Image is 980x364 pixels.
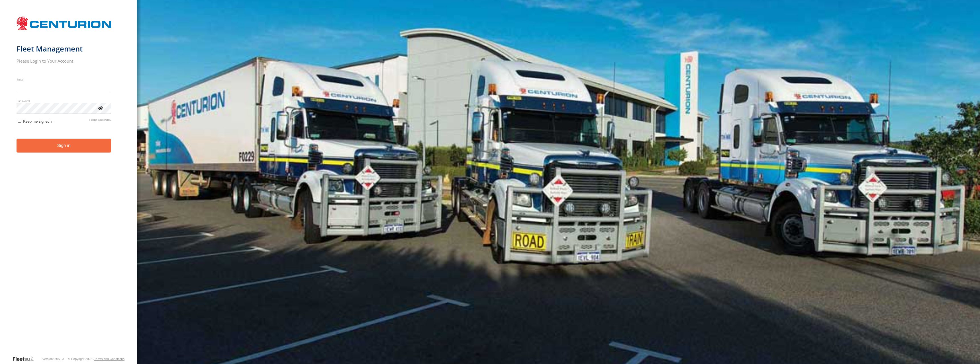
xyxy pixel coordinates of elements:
[17,139,111,153] button: Sign in
[68,357,124,361] div: © Copyright 2025 -
[12,356,38,362] a: Visit our Website
[17,44,111,54] h1: Fleet Management
[17,16,111,30] img: Centurion Transport
[17,99,111,103] label: Password
[18,119,21,123] input: Keep me signed in
[94,357,124,361] a: Terms and Conditions
[17,58,111,64] h2: Please Login to Your Account
[89,118,111,124] a: Forgot password?
[42,357,64,361] div: Version: 305.03
[17,14,121,355] form: main
[17,77,111,82] label: Email
[23,119,53,124] span: Keep me signed in
[97,105,103,111] div: ViewPassword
